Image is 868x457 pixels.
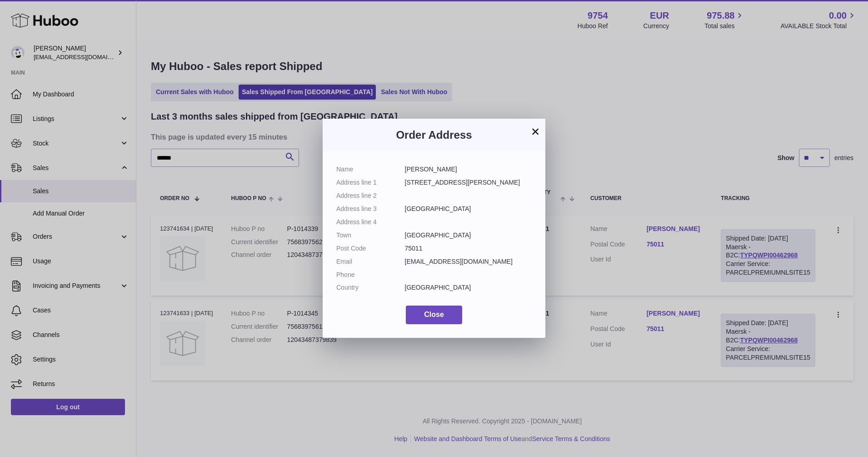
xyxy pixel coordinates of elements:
[336,283,405,292] dt: Country
[405,231,532,240] dd: [GEOGRAPHIC_DATA]
[336,231,405,240] dt: Town
[405,257,532,266] dd: [EMAIL_ADDRESS][DOMAIN_NAME]
[405,165,532,174] dd: [PERSON_NAME]
[405,205,532,213] dd: [GEOGRAPHIC_DATA]
[530,126,541,137] button: ×
[336,218,405,226] dt: Address line 4
[336,257,405,266] dt: Email
[336,165,405,174] dt: Name
[405,244,532,253] dd: 75011
[405,178,532,187] dd: [STREET_ADDRESS][PERSON_NAME]
[424,311,444,318] span: Close
[336,128,532,142] h3: Order Address
[406,306,462,324] button: Close
[405,283,532,292] dd: [GEOGRAPHIC_DATA]
[336,244,405,253] dt: Post Code
[336,205,405,213] dt: Address line 3
[336,178,405,187] dt: Address line 1
[336,191,405,200] dt: Address line 2
[336,271,405,279] dt: Phone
